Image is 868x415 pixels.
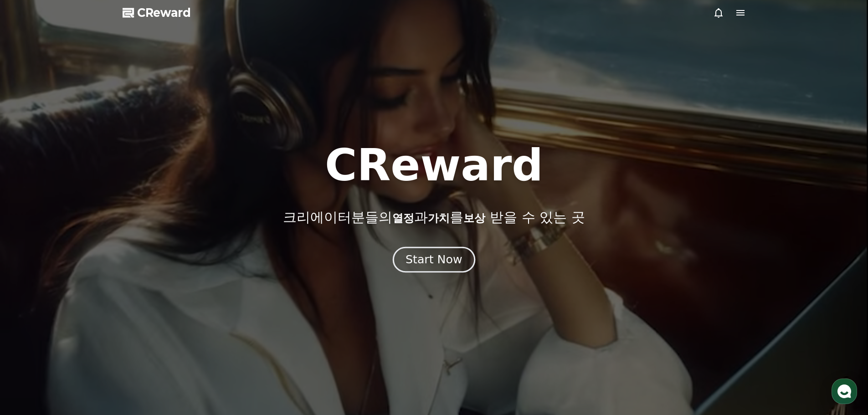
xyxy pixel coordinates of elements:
[283,209,585,225] p: 크리에이터분들의 과 를 받을 수 있는 곳
[29,302,34,310] span: 홈
[123,5,191,20] a: CReward
[118,289,175,312] a: 설정
[137,5,191,20] span: CReward
[325,143,543,187] h1: CReward
[395,256,473,265] a: Start Now
[141,302,152,310] span: 설정
[393,246,475,272] button: Start Now
[406,252,462,267] div: Start Now
[428,212,450,225] span: 가치
[60,289,118,312] a: 대화
[463,212,485,225] span: 보상
[3,289,60,312] a: 홈
[83,303,94,310] span: 대화
[392,212,414,225] span: 열정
